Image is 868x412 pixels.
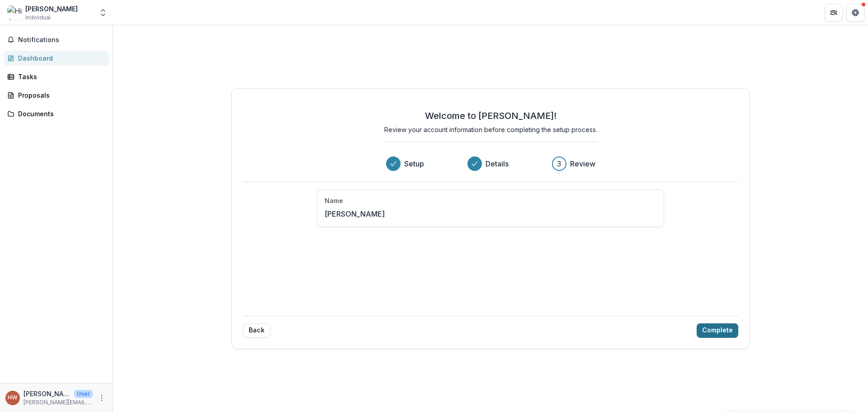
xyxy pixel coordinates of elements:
[18,109,102,118] div: Documents
[404,158,424,169] h3: Setup
[570,158,595,169] h3: Review
[25,14,51,22] span: Individual
[243,323,270,338] button: Back
[825,4,843,22] button: Partners
[25,4,78,14] div: [PERSON_NAME]
[8,395,18,401] div: Hillary Wadsworth
[486,158,509,169] h3: Details
[4,106,109,121] a: Documents
[18,53,102,63] div: Dashboard
[18,72,102,81] div: Tasks
[4,33,109,47] button: Notifications
[384,125,597,134] p: Review your account information before completing the setup process.
[24,389,71,398] p: [PERSON_NAME]
[846,4,864,22] button: Get Help
[386,156,595,171] div: Progress
[18,90,102,100] div: Proposals
[325,197,343,205] h4: Name
[7,5,22,20] img: Hillary Wadsworth
[697,323,738,338] button: Complete
[97,4,109,22] button: Open entity switcher
[18,36,105,44] span: Notifications
[96,393,107,403] button: More
[325,208,385,219] p: [PERSON_NAME]
[557,158,561,169] div: 3
[4,69,109,84] a: Tasks
[4,51,109,66] a: Dashboard
[24,398,93,407] p: [PERSON_NAME][EMAIL_ADDRESS][PERSON_NAME][DOMAIN_NAME][US_STATE]
[4,88,109,103] a: Proposals
[74,390,93,398] p: User
[425,110,557,121] h2: Welcome to [PERSON_NAME]!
